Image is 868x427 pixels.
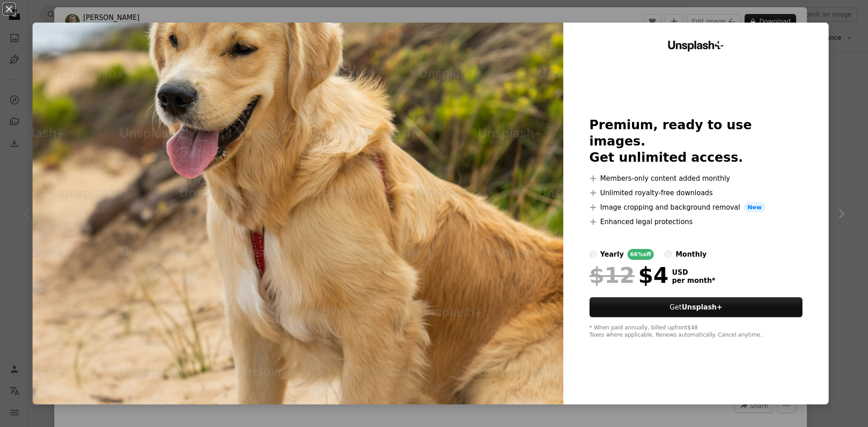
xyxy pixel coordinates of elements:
[744,202,765,213] span: New
[590,251,597,258] input: yearly66%off
[682,303,722,311] strong: Unsplash+
[627,249,654,260] div: 66% off
[590,263,669,287] div: $4
[590,297,803,317] button: GetUnsplash+
[590,216,803,227] li: Enhanced legal protections
[590,117,803,166] h2: Premium, ready to use images. Get unlimited access.
[590,173,803,184] li: Members-only content added monthly
[590,263,635,287] span: $12
[672,277,716,285] span: per month *
[590,324,803,339] div: * When paid annually, billed upfront $48 Taxes where applicable. Renews automatically. Cancel any...
[665,251,672,258] input: monthly
[590,188,803,198] li: Unlimited royalty-free downloads
[600,249,624,260] div: yearly
[672,268,716,277] span: USD
[675,249,707,260] div: monthly
[590,202,803,213] li: Image cropping and background removal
